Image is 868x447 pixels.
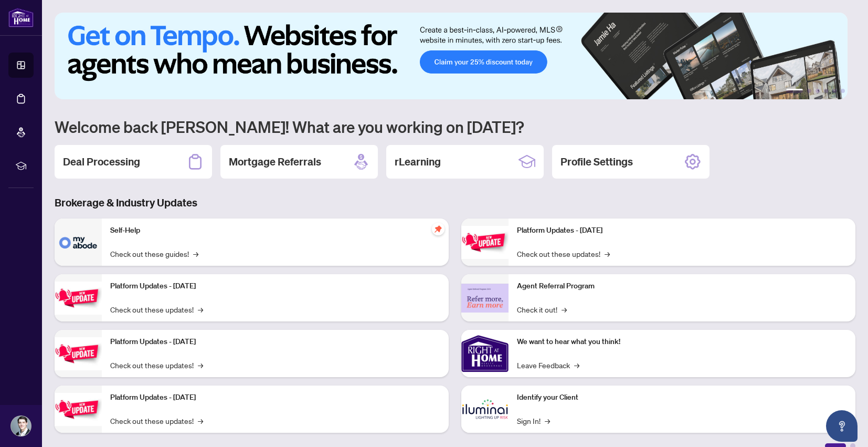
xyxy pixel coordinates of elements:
img: Profile Icon [11,416,31,436]
h2: rLearning [395,154,441,169]
a: Leave Feedback→ [517,359,579,371]
a: Check out these updates!→ [517,248,610,259]
img: Self-Help [55,219,102,266]
a: Check it out!→ [517,304,567,315]
span: → [193,248,198,259]
a: Sign In!→ [517,415,550,427]
button: 5 [832,89,837,93]
img: logo [8,8,34,27]
img: Platform Updates - July 21, 2025 [55,337,102,370]
p: Platform Updates - [DATE] [110,280,440,292]
img: Identify your Client [461,386,509,433]
span: → [198,359,203,371]
p: We want to hear what you think! [517,336,847,348]
span: → [198,304,203,315]
span: → [605,248,610,259]
a: Check out these guides!→ [110,248,198,259]
p: Platform Updates - [DATE] [110,336,440,348]
p: Self-Help [110,225,440,236]
a: Check out these updates!→ [110,415,203,427]
h2: Mortgage Referrals [229,154,321,169]
a: Check out these updates!→ [110,304,203,315]
button: 3 [816,89,820,93]
p: Platform Updates - [DATE] [517,225,847,236]
span: → [545,415,550,427]
p: Agent Referral Program [517,280,847,292]
button: Open asap [826,410,858,442]
h2: Profile Settings [560,154,633,169]
span: pushpin [432,223,444,235]
img: Platform Updates - June 23, 2025 [461,226,509,259]
img: Platform Updates - July 8, 2025 [55,393,102,426]
a: Check out these updates!→ [110,359,203,371]
button: 6 [841,89,845,93]
p: Platform Updates - [DATE] [110,392,440,403]
img: Agent Referral Program [461,284,509,313]
img: Slide 0 [55,13,848,99]
button: 2 [807,89,811,93]
h3: Brokerage & Industry Updates [55,195,855,210]
img: Platform Updates - September 16, 2025 [55,282,102,315]
span: → [198,415,203,427]
p: Identify your Client [517,392,847,403]
button: 1 [786,89,803,93]
span: → [574,359,579,371]
h2: Deal Processing [63,154,140,169]
h1: Welcome back [PERSON_NAME]! What are you working on [DATE]? [55,117,855,137]
button: 4 [824,89,828,93]
img: We want to hear what you think! [461,330,509,377]
span: → [562,304,567,315]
